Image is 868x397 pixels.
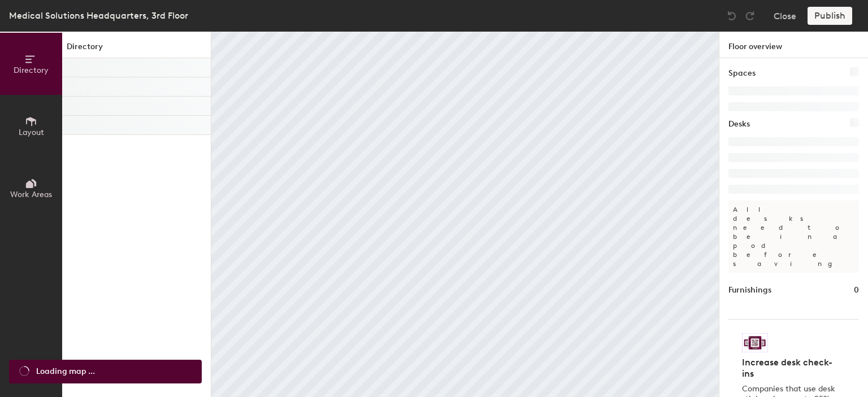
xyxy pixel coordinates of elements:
div: Medical Solutions Headquarters, 3rd Floor [9,8,188,23]
span: Loading map ... [36,365,95,378]
p: All desks need to be in a pod before saving [728,200,859,273]
img: Sticker logo [742,333,768,352]
h1: Floor overview [719,32,868,58]
img: Redo [744,10,756,21]
h1: Spaces [728,67,756,80]
span: Layout [19,128,44,137]
canvas: Map [211,32,719,397]
h1: Furnishings [728,284,771,296]
img: Undo [726,10,737,21]
span: Work Areas [10,190,52,199]
h1: Desks [728,118,750,130]
h4: Increase desk check-ins [742,357,839,379]
h1: 0 [854,284,859,296]
h1: Directory [62,41,211,58]
button: Close [774,7,796,25]
span: Directory [14,66,49,75]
